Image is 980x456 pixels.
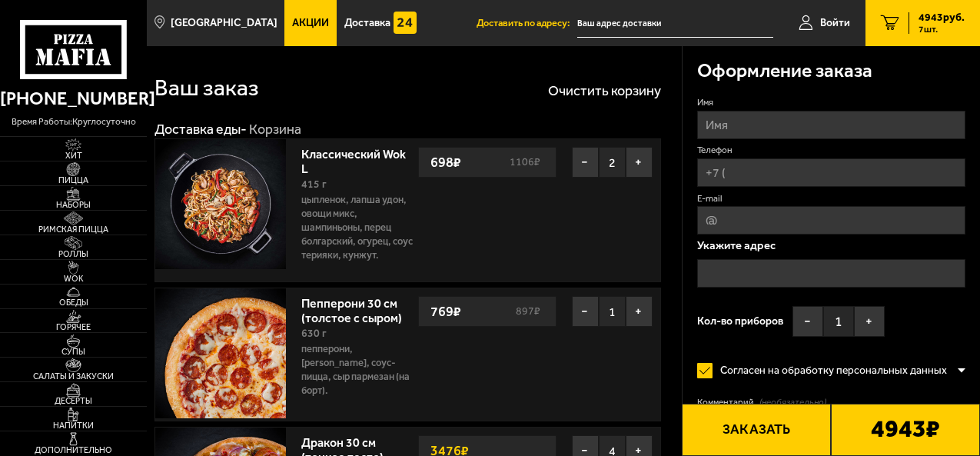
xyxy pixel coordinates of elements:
span: 415 г [301,178,327,191]
label: Комментарий [697,396,965,409]
button: + [626,147,653,178]
span: 1 [823,306,854,337]
span: 4943 руб. [919,12,965,23]
button: + [626,296,653,327]
span: 1 [599,296,626,327]
span: Войти [820,18,850,28]
span: Акции [292,18,329,28]
label: Имя [697,96,965,109]
input: Ваш адрес доставки [577,9,773,38]
button: − [572,147,599,178]
input: @ [697,206,965,235]
button: + [854,306,885,337]
h1: Ваш заказ [154,77,259,100]
label: Согласен на обработку персональных данных [697,355,957,386]
button: Заказать [682,404,831,456]
button: − [572,296,599,327]
s: 1106 ₽ [507,157,548,168]
p: Укажите адрес [697,240,965,251]
b: 4943 ₽ [871,417,940,444]
h3: Оформление заказа [697,62,872,81]
span: 630 г [301,327,327,340]
p: пепперони, [PERSON_NAME], соус-пицца, сыр пармезан (на борт). [301,342,418,398]
s: 897 ₽ [513,306,548,317]
button: Очистить корзину [548,84,661,98]
span: 7 шт. [919,25,965,34]
p: цыпленок, лапша удон, овощи микс, шампиньоны, перец болгарский, огурец, соус терияки, кунжут. [301,193,418,262]
div: Корзина [249,121,301,138]
span: Доставка [344,18,390,28]
span: (необязательно) [759,396,826,409]
label: Телефон [697,144,965,157]
input: Имя [697,111,965,139]
strong: 698 ₽ [427,148,465,177]
a: Пепперони 30 см (толстое с сыром) [301,291,417,325]
input: +7 ( [697,158,965,187]
button: − [792,306,823,337]
a: Доставка еды- [154,121,247,138]
span: 2 [599,147,626,178]
img: 15daf4d41897b9f0e9f617042186c801.svg [394,12,417,35]
span: Кол-во приборов [697,316,783,327]
span: [GEOGRAPHIC_DATA] [171,18,277,28]
a: Классический Wok L [301,142,406,176]
label: E-mail [697,192,965,205]
strong: 769 ₽ [427,297,465,326]
span: Доставить по адресу: [477,18,577,28]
